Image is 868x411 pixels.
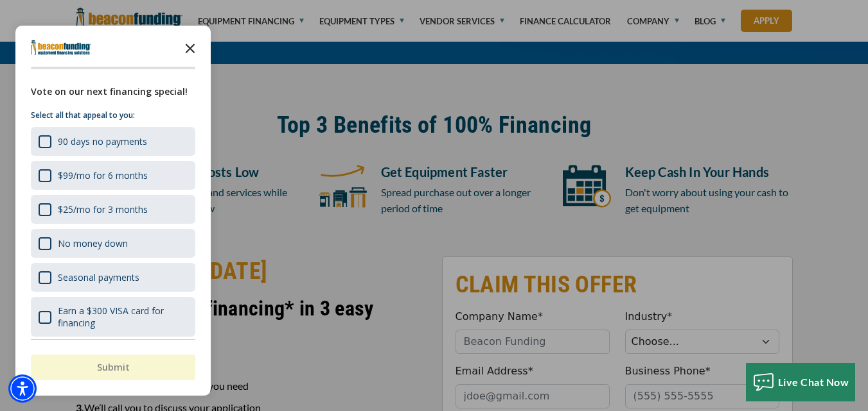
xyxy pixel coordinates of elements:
[778,376,849,388] span: Live Chat Now
[31,109,195,122] p: Select all that appeal to you:
[58,203,148,215] div: $25/mo for 3 months
[177,35,203,60] button: Close the survey
[746,363,856,401] button: Live Chat Now
[31,355,195,380] button: Submit
[15,26,211,396] div: Survey
[58,135,147,147] div: 90 days no payments
[31,127,195,156] div: 90 days no payments
[31,229,195,258] div: No money down
[31,263,195,292] div: Seasonal payments
[31,40,91,55] img: Company logo
[31,161,195,190] div: $99/mo for 6 months
[58,271,139,283] div: Seasonal payments
[8,374,37,403] div: Accessibility Menu
[58,169,148,181] div: $99/mo for 6 months
[31,297,195,337] div: Earn a $300 VISA card for financing
[31,85,195,99] div: Vote on our next financing special!
[31,195,195,224] div: $25/mo for 3 months
[58,237,128,249] div: No money down
[58,305,188,329] div: Earn a $300 VISA card for financing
